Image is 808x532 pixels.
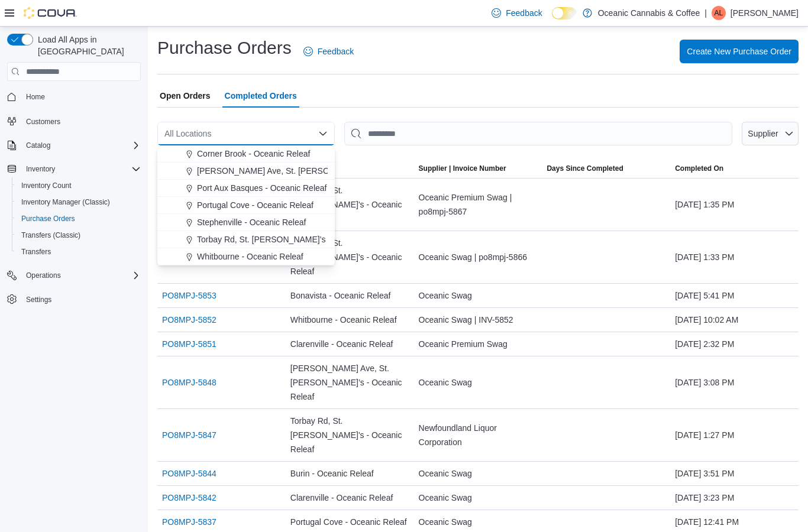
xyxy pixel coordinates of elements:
button: Transfers [12,244,146,260]
span: Transfers [17,245,141,259]
span: Inventory Manager (Classic) [21,197,110,207]
span: [DATE] 1:27 PM [675,428,734,442]
span: Whitbourne - Oceanic Releaf [197,251,303,262]
button: Inventory [21,162,60,176]
div: Oceanic Swag [414,486,542,510]
p: [PERSON_NAME] [731,6,799,20]
span: Torbay Rd, St. [PERSON_NAME]'s - Oceanic Releaf [197,233,390,245]
span: [PERSON_NAME] Ave, St. [PERSON_NAME]’s - Oceanic Releaf [197,165,436,177]
span: Transfers (Classic) [17,228,141,242]
span: [DATE] 1:33 PM [675,250,734,264]
span: Feedback [506,7,542,19]
span: Feedback [318,46,354,57]
a: PO8MPJ-5847 [162,428,216,442]
span: Bonavista - Oceanic Releaf [290,288,391,303]
span: [DATE] 1:35 PM [675,197,734,212]
span: Torbay Rd, St. [PERSON_NAME]'s - Oceanic Releaf [290,236,409,278]
a: Inventory Manager (Classic) [17,195,115,209]
button: Transfers (Classic) [12,227,146,244]
input: This is a search bar. After typing your query, hit enter to filter the results lower in the page. [344,122,732,145]
div: Oceanic Premium Swag [414,332,542,356]
button: Location [286,159,414,178]
button: Purchase Orders [12,210,146,227]
div: Oceanic Swag [414,371,542,394]
span: Dark Mode [552,20,552,20]
span: Inventory Manager (Classic) [17,195,141,209]
span: Clarenville - Oceanic Releaf [290,491,393,505]
div: Oceanic Swag | po8mpj-5866 [414,245,542,269]
span: Inventory [21,162,141,176]
span: Catalog [21,138,141,153]
a: Transfers [17,245,56,259]
button: Supplier | Invoice Number [414,159,542,178]
a: PO8MPJ-5842 [162,491,216,505]
a: PO8MPJ-5844 [162,466,216,481]
button: Days Since Completed [542,159,670,178]
span: Burin - Oceanic Releaf [290,466,374,481]
button: Stephenville - Oceanic Releaf [157,214,335,231]
img: Cova [24,7,77,19]
a: Purchase Orders [17,212,80,226]
div: Amber-Lynn Purchase [712,6,726,20]
span: Inventory [26,164,55,174]
button: Catalog [21,138,55,153]
span: [PERSON_NAME] Ave, St. [PERSON_NAME]’s - Oceanic Releaf [290,361,409,404]
button: Close list of options [318,129,328,138]
button: Completed On [670,159,799,178]
span: [DATE] 10:02 AM [675,313,738,327]
button: Corner Brook - Oceanic Releaf [157,145,335,163]
button: Catalog [2,137,146,154]
span: Torbay Rd, St. [PERSON_NAME]'s - Oceanic Releaf [290,414,409,456]
span: Catalog [26,141,50,150]
div: Oceanic Premium Swag | po8mpj-5867 [414,186,542,223]
span: Open Orders [160,84,211,108]
button: Operations [21,268,66,283]
span: Port Aux Basques - Oceanic Releaf [197,182,327,194]
span: Completed On [675,164,723,173]
span: Torbay Rd, St. [PERSON_NAME]'s - Oceanic Releaf [290,183,409,226]
span: Operations [21,268,141,283]
nav: Complex example [7,83,141,339]
span: Portugal Cove - Oceanic Releaf [290,515,407,529]
button: Home [2,88,146,105]
a: PO8MPJ-5851 [162,337,216,351]
span: [DATE] 3:51 PM [675,466,734,481]
span: Whitbourne - Oceanic Releaf [290,313,397,327]
span: [DATE] 12:41 PM [675,515,739,529]
button: Customers [2,112,146,129]
span: Stephenville - Oceanic Releaf [197,216,306,228]
span: Completed Orders [225,84,297,108]
span: Inventory Count [17,179,141,193]
a: PO8MPJ-5848 [162,375,216,390]
span: Days Since Completed [547,164,623,173]
span: [DATE] 2:32 PM [675,337,734,351]
span: Purchase Orders [17,212,141,226]
span: Create New Purchase Order [687,46,791,57]
span: Purchase Orders [21,214,75,223]
span: Supplier | Invoice Number [419,164,506,173]
span: Customers [26,117,60,126]
span: Portugal Cove - Oceanic Releaf [197,199,313,211]
h1: Purchase Orders [157,36,292,60]
span: Load All Apps in [GEOGRAPHIC_DATA] [33,34,141,57]
button: Port Aux Basques - Oceanic Releaf [157,180,335,197]
span: Home [26,92,45,102]
a: Home [21,90,50,104]
div: Oceanic Swag [414,462,542,485]
span: Settings [26,295,51,304]
a: Inventory Count [17,179,76,193]
button: Portugal Cove - Oceanic Releaf [157,197,335,214]
a: PO8MPJ-5837 [162,515,216,529]
div: Oceanic Swag | INV-5852 [414,308,542,332]
div: Newfoundland Liquor Corporation [414,416,542,454]
a: PO8MPJ-5853 [162,288,216,303]
button: Operations [2,267,146,284]
button: Whitbourne - Oceanic Releaf [157,248,335,265]
span: Clarenville - Oceanic Releaf [290,337,393,351]
span: [DATE] 3:23 PM [675,491,734,505]
span: Inventory Count [21,181,72,190]
button: Settings [2,291,146,308]
button: Inventory Count [12,177,146,194]
a: Customers [21,115,65,129]
button: Torbay Rd, St. [PERSON_NAME]'s - Oceanic Releaf [157,231,335,248]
